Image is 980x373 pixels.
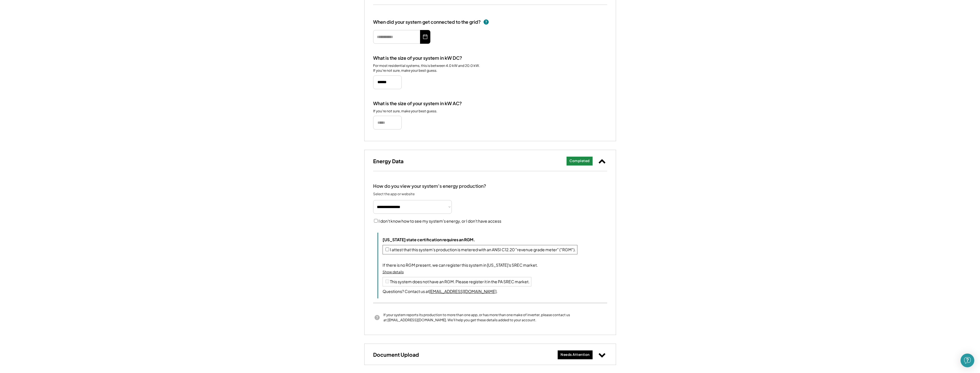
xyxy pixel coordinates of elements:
[373,19,481,25] div: When did your system get connected to the grid?
[379,218,501,224] label: I don't know how to see my system's energy, or I don't have access
[373,109,437,114] div: If you're not sure, make your best guess.
[429,289,496,294] a: [EMAIL_ADDRESS][DOMAIN_NAME]
[383,289,498,294] div: Questions? Contact us at .
[373,192,430,196] div: Select the app or website
[390,247,576,252] label: I attest that this system's production is metered with an ANSI C12.20 "revenue grade meter" ("RGM").
[383,270,404,275] div: Show details
[961,354,974,367] div: Open Intercom Messenger
[383,237,475,243] div: [US_STATE] state certification requires an RGM.
[569,159,590,163] div: Completed
[373,55,462,61] div: What is the size of your system in kW DC?
[383,312,571,323] div: If your system reports its production to more than one app, or has more than one make of inverter...
[373,63,480,73] div: For most residential systems, this is between 4.0 kW and 20.0 kW. If you're not sure, make your b...
[373,351,419,358] h3: Document Upload
[373,101,462,107] div: What is the size of your system in kW AC?
[383,262,538,268] div: If there is no RGM present, we can register this system in [US_STATE]'s SREC market.
[390,279,530,284] label: This system does not have an RGM. Please register it in the PA SREC market.
[373,158,403,164] h3: Energy Data
[373,183,486,190] div: How do you view your system's energy production?
[561,352,590,357] div: Needs Attention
